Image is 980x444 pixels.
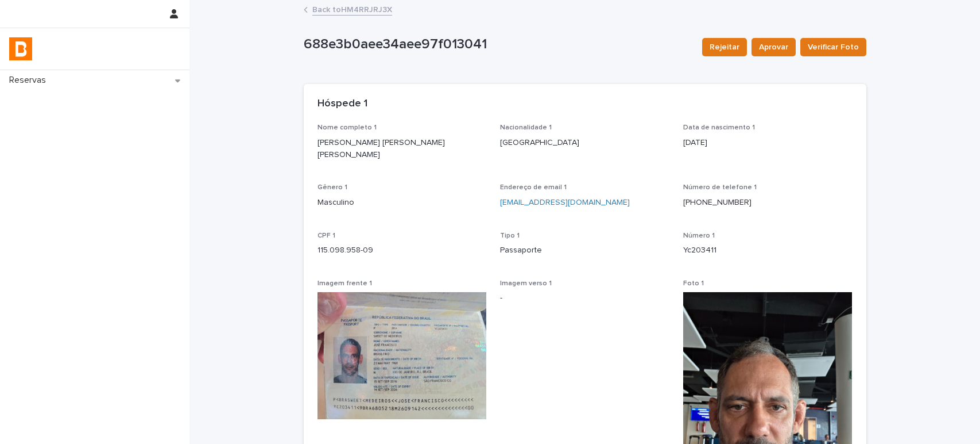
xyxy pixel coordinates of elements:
[800,38,866,56] button: Verificar Foto
[500,124,552,131] span: Nacionalidade 1
[5,75,55,86] p: Reservas
[752,38,796,56] button: Aprovar
[317,197,487,209] p: Masculino
[317,244,487,257] p: 115.098.958-09
[317,98,367,110] h2: Hóspede 1
[500,232,520,239] span: Tipo 1
[683,232,715,239] span: Número 1
[683,244,853,257] p: Yc203411
[808,41,859,53] span: Verificar Foto
[317,124,377,131] span: Nome completo 1
[500,184,567,191] span: Endereço de email 1
[702,38,747,56] button: Rejeitar
[304,36,693,53] p: 688e3b0aee34aee97f013041
[683,184,757,191] span: Número de telefone 1
[500,280,552,287] span: Imagem verso 1
[317,232,335,239] span: CPF 1
[317,292,487,419] img: 1000066214.jpg
[317,280,372,287] span: Imagem frente 1
[759,41,788,53] span: Aprovar
[500,244,669,257] p: Passaporte
[683,280,704,287] span: Foto 1
[9,37,32,60] img: zVaNuJHRTjyIjT5M9Xd5
[683,124,755,131] span: Data de nascimento 1
[500,198,630,206] a: [EMAIL_ADDRESS][DOMAIN_NAME]
[312,2,392,16] a: Back toHM4RRJRJ3X
[683,137,853,149] p: [DATE]
[500,292,669,304] p: -
[317,137,487,161] p: [PERSON_NAME] [PERSON_NAME] [PERSON_NAME]
[317,184,347,191] span: Gênero 1
[710,41,739,53] span: Rejeitar
[683,198,752,206] a: [PHONE_NUMBER]
[500,137,669,149] p: [GEOGRAPHIC_DATA]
